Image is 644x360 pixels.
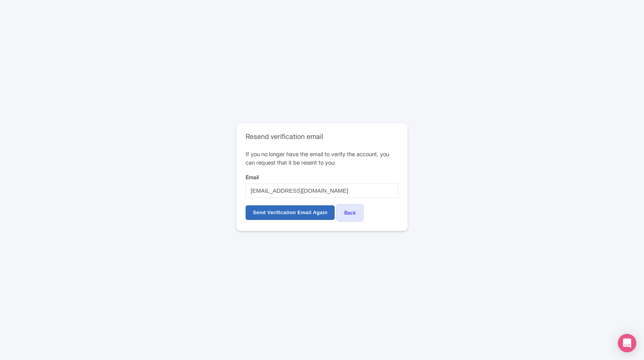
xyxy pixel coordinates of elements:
[246,132,398,141] h2: Resend verification email
[246,205,335,220] input: Send Verification Email Again
[246,183,398,198] input: username@example.com
[336,204,363,221] a: Back
[246,173,398,181] label: Email
[618,334,636,352] div: Open Intercom Messenger
[246,150,398,167] p: If you no longer have the email to verify the account, you can request that it be resent to you:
